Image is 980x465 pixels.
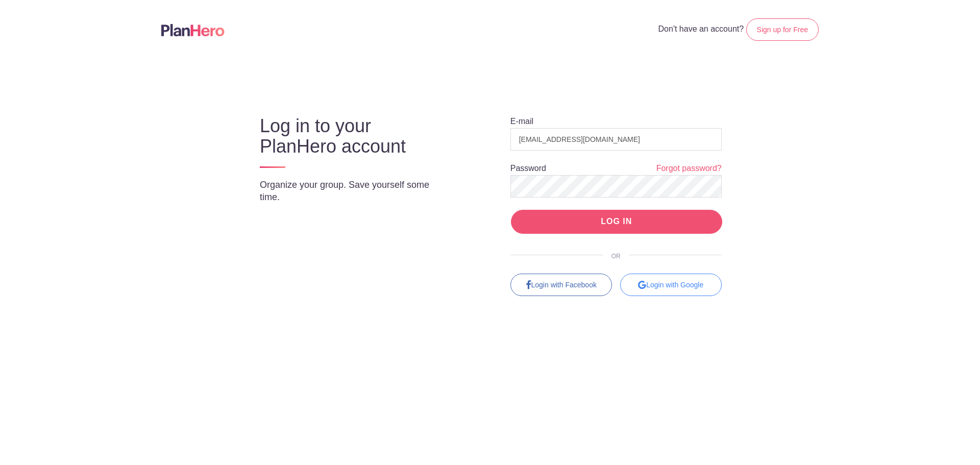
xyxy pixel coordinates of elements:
[746,18,819,41] a: Sign up for Free
[658,25,744,33] span: Don't have an account?
[510,117,533,126] label: E-mail
[260,116,452,157] h3: Log in to your PlanHero account
[620,274,722,296] div: Login with Google
[161,24,225,36] img: Logo main planhero
[510,274,612,296] a: Login with Facebook
[510,164,546,173] label: Password
[603,253,629,260] span: OR
[260,179,452,203] p: Organize your group. Save yourself some time.
[656,163,722,175] a: Forgot password?
[510,128,722,151] input: e.g. julie@eventco.com
[511,210,722,234] input: LOG IN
